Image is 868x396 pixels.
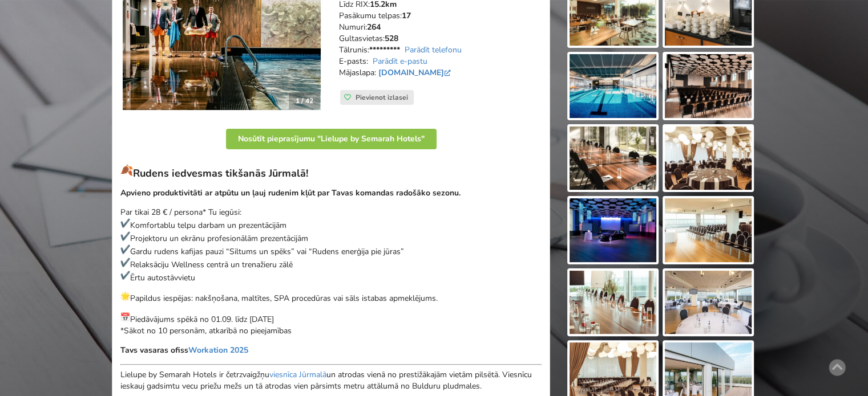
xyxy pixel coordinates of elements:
img: Lielupe by Semarah Hotels | Jūrmala | Pasākumu vieta - galerijas bilde [665,198,752,262]
a: Parādīt telefonu [405,44,462,55]
a: [DOMAIN_NAME] [378,67,453,78]
p: Lielupe by Semarah Hotels ir četrzvaigžņu un atrodas vienā no prestižākajām vietām pilsētā. Viesn... [120,369,542,392]
img: 🍂 [120,164,133,177]
img: Lielupe by Semarah Hotels | Jūrmala | Pasākumu vieta - galerijas bilde [665,54,752,118]
strong: Tavs vasaras ofiss [120,345,248,356]
strong: Apvieno produktivitāti ar atpūtu un ļauj rudenim kļūt par Tavas komandas radošāko sezonu. [120,187,461,198]
p: Papildus iespējas: nakšņošana, maltītes, SPA procedūras vai sāls istabas apmeklējums. [120,291,542,304]
p: Par tikai 28 € / persona* Tu iegūsi: Komfortablu telpu darbam un prezentācijām Projektoru un ekrā... [120,207,542,283]
h3: Rudens iedvesmas tikšanās Jūrmalā! [120,164,542,180]
a: viesnīca Jūrmalā [269,369,326,380]
img: 📅 [120,312,130,322]
img: Lielupe by Semarah Hotels | Jūrmala | Pasākumu vieta - galerijas bilde [570,271,656,334]
img: ✔️ [120,231,130,241]
a: Workation 2025 [188,345,248,356]
img: ✔️ [120,218,130,228]
img: Lielupe by Semarah Hotels | Jūrmala | Pasākumu vieta - galerijas bilde [570,198,656,262]
strong: 528 [385,33,398,44]
strong: 264 [367,22,381,32]
img: Lielupe by Semarah Hotels | Jūrmala | Pasākumu vieta - galerijas bilde [570,54,656,118]
img: Lielupe by Semarah Hotels | Jūrmala | Pasākumu vieta - galerijas bilde [570,126,656,190]
img: ✔️ [120,271,130,280]
img: 🌟 [120,291,130,301]
a: Parādīt e-pastu [373,56,427,67]
img: Lielupe by Semarah Hotels | Jūrmala | Pasākumu vieta - galerijas bilde [665,271,752,334]
strong: 17 [402,10,411,21]
img: Lielupe by Semarah Hotels | Jūrmala | Pasākumu vieta - galerijas bilde [665,126,752,190]
img: ✔️ [120,258,130,267]
p: Piedāvājums spēkā no 01.09. līdz [DATE] *Sākot no 10 personām, atkarībā no pieejamības [120,312,542,337]
button: Nosūtīt pieprasījumu "Lielupe by Semarah Hotels" [226,129,437,149]
span: Pievienot izlasei [356,93,408,102]
div: 1 / 42 [289,92,320,109]
img: ✔️ [120,244,130,254]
